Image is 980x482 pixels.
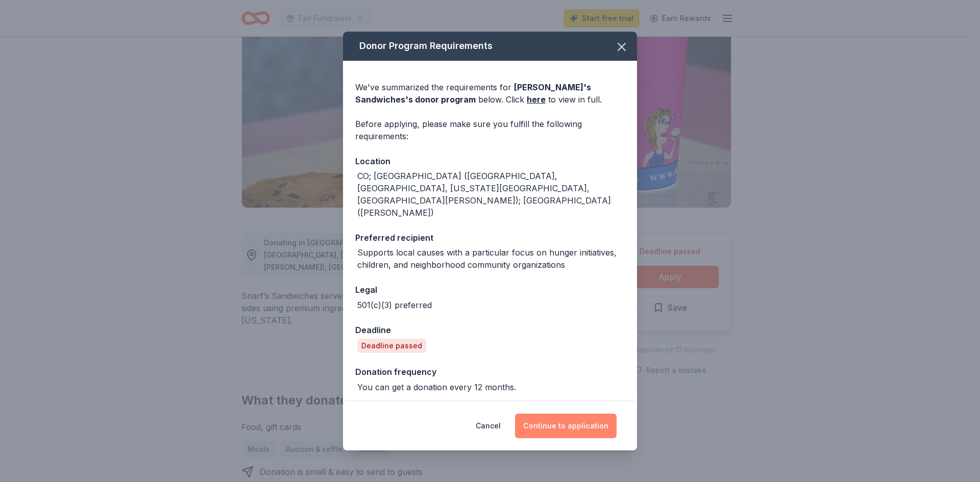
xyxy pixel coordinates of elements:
div: Donation frequency [355,365,625,378]
div: Before applying, please make sure you fulfill the following requirements: [355,118,625,142]
div: Legal [355,283,625,296]
div: Donor Program Requirements [343,32,637,61]
button: Continue to application [515,414,617,438]
div: 501(c)(3) preferred [357,299,432,311]
div: CO; [GEOGRAPHIC_DATA] ([GEOGRAPHIC_DATA], [GEOGRAPHIC_DATA], [US_STATE][GEOGRAPHIC_DATA], [GEOGRA... [357,170,625,219]
button: Cancel [476,414,501,438]
div: We've summarized the requirements for below. Click to view in full. [355,81,625,106]
a: here [527,93,546,106]
div: Deadline passed [357,339,426,353]
div: Preferred recipient [355,231,625,244]
div: You can get a donation every 12 months. [357,381,516,393]
div: Location [355,155,625,168]
div: Deadline [355,323,625,337]
div: Supports local causes with a particular focus on hunger initiatives, children, and neighborhood c... [357,246,625,271]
